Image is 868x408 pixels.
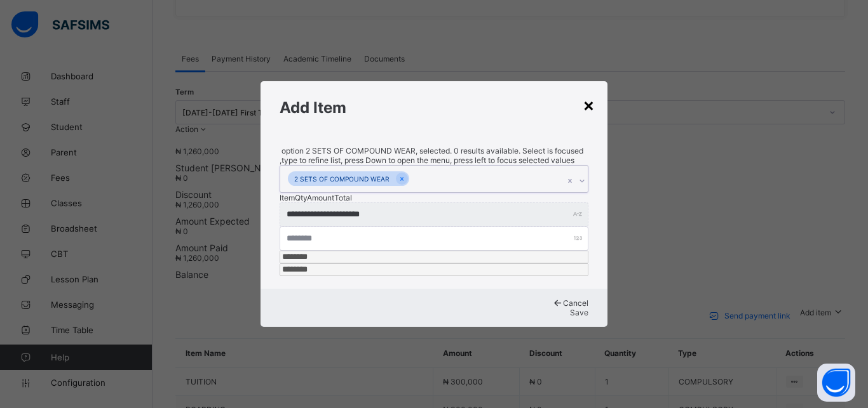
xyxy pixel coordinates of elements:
h1: Add Item [280,98,588,117]
span: option 2 SETS OF COMPOUND WEAR, selected. [280,146,452,155]
span: Item [280,187,295,209]
span: Qty [295,187,307,209]
div: 2 SETS OF COMPOUND WEAR [288,171,396,186]
div: × [583,94,595,115]
span: 0 results available. Select is focused ,type to refine list, press Down to open the menu, press l... [280,146,583,165]
span: Amount [307,187,334,209]
span: Total [334,187,352,209]
span: Save [570,308,588,317]
button: Open asap [817,364,855,402]
span: Cancel [563,298,588,308]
